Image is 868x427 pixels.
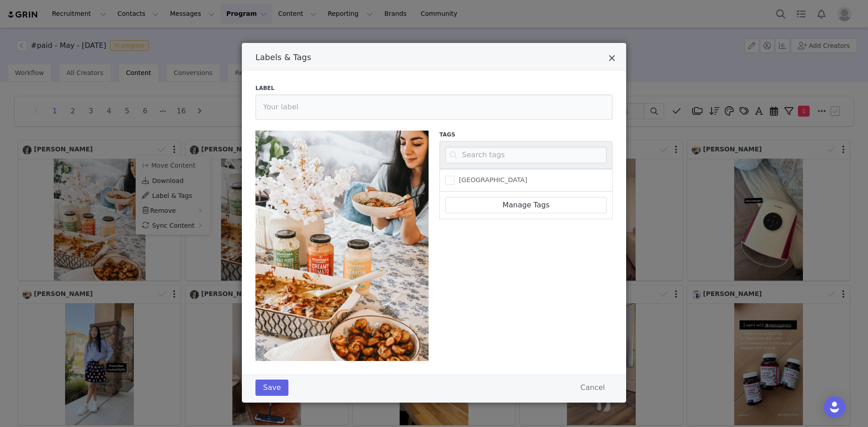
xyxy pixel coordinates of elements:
label: Tags [439,131,613,139]
button: Cancel [573,380,613,396]
div: Open Intercom Messenger [824,396,845,418]
button: Save [255,380,288,396]
div: Labels & Tags [242,43,626,403]
a: Manage Tags [445,197,607,213]
input: Your label [255,94,613,120]
img: 695899b3c947c27a0f9cc1906a4e4d83.jpg [255,131,429,361]
label: Label [255,84,613,92]
span: [GEOGRAPHIC_DATA] [454,176,527,184]
input: Search tags [445,147,607,163]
